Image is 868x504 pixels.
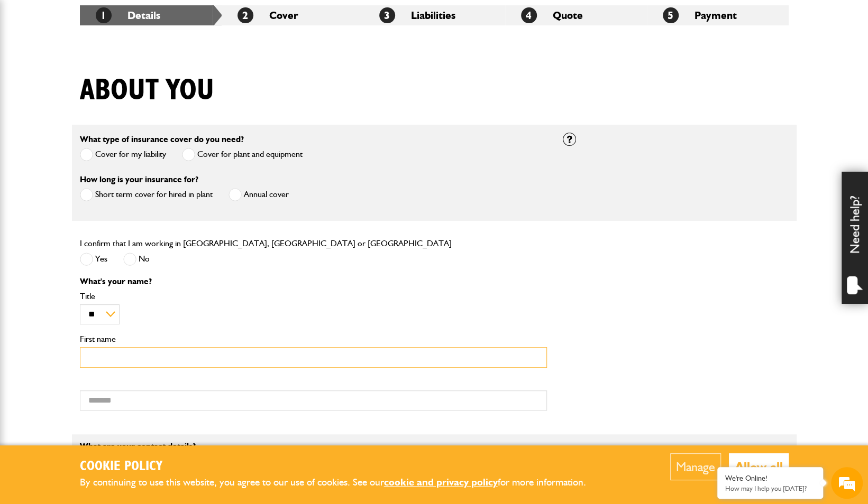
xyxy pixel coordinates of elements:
[80,73,214,108] h1: About you
[18,59,44,73] img: d_20077148190_company_1631870298795_20077148190
[505,5,647,25] li: Quote
[173,5,199,31] div: Minimize live chat window
[96,7,112,23] span: 1
[384,476,498,488] a: cookie and privacy policy
[80,175,198,184] label: How long is your insurance for?
[80,253,107,266] label: Yes
[80,335,547,343] label: First name
[14,98,193,121] input: Enter your last name
[14,191,193,317] textarea: Type your message and hit 'Enter'
[363,5,505,25] li: Liabilities
[14,129,193,152] input: Enter your email address
[222,5,363,25] li: Cover
[229,188,289,201] label: Annual cover
[647,5,789,25] li: Payment
[521,7,537,23] span: 4
[237,7,253,23] span: 2
[670,453,721,480] button: Manage
[80,239,452,248] label: I confirm that I am working in [GEOGRAPHIC_DATA], [GEOGRAPHIC_DATA] or [GEOGRAPHIC_DATA]
[144,325,192,340] em: Start Chat
[14,160,193,183] input: Enter your phone number
[55,59,178,73] div: Chat with us now
[80,292,547,301] label: Title
[80,277,547,286] p: What's your name?
[80,474,604,491] p: By continuing to use this website, you agree to our use of cookies. See our for more information.
[80,188,213,201] label: Short term cover for hired in plant
[725,484,815,492] p: How may I help you today?
[80,135,244,144] label: What type of insurance cover do you need?
[80,5,222,25] li: Details
[725,474,815,483] div: We're Online!
[80,459,604,475] h2: Cookie Policy
[80,148,166,161] label: Cover for my liability
[182,148,303,161] label: Cover for plant and equipment
[729,453,789,480] button: Allow all
[663,7,679,23] span: 5
[379,7,395,23] span: 3
[123,253,150,266] label: No
[80,442,547,451] p: What are your contact details?
[842,172,868,304] div: Need help?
